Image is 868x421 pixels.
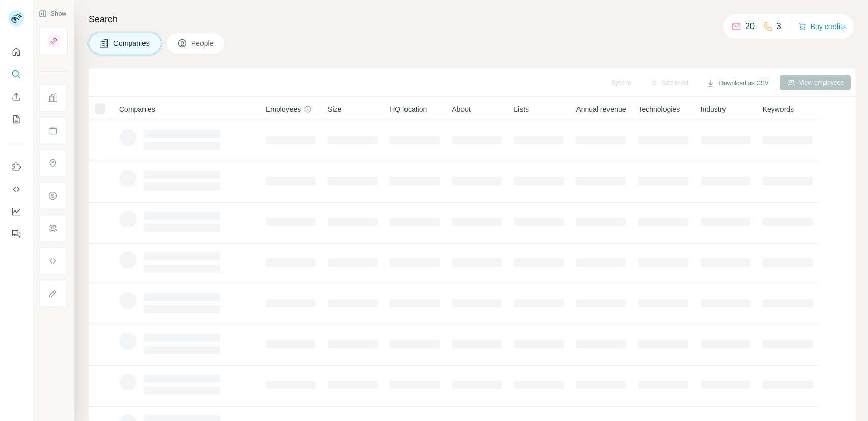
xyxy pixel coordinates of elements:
p: 20 [745,20,755,33]
span: Size [328,104,341,114]
span: Technologies [638,104,680,114]
span: About [452,104,471,114]
button: My lists [8,110,24,128]
span: Companies [119,104,155,114]
span: Keywords [763,104,794,114]
button: Search [8,65,24,84]
button: Download as CSV [700,75,775,91]
button: Use Surfe on LinkedIn [8,157,24,176]
span: Employees [266,104,301,114]
button: Buy credits [798,19,846,34]
button: Feedback [8,225,24,243]
span: Companies [113,38,151,48]
p: 3 [777,20,782,33]
span: Industry [701,104,726,114]
span: People [191,38,215,48]
span: Lists [514,104,529,114]
button: Quick start [8,43,24,61]
button: Show [32,6,73,21]
button: Use Surfe API [8,180,24,198]
span: HQ location [390,104,427,114]
span: Annual revenue [576,104,626,114]
button: Enrich CSV [8,88,24,106]
h4: Search [89,12,856,27]
button: Dashboard [8,202,24,221]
